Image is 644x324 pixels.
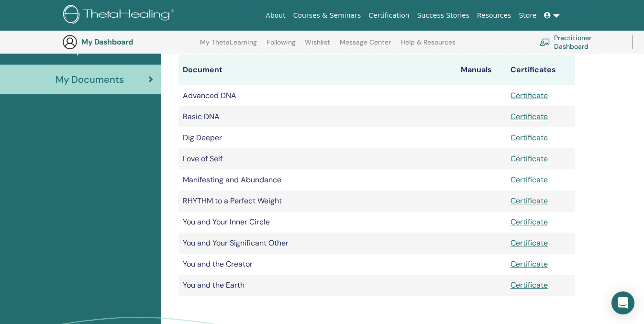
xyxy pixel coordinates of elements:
[178,85,456,106] td: Advanced DNA
[178,254,456,275] td: You and the Creator
[305,38,331,54] a: Wishlist
[511,133,548,143] a: Certificate
[511,280,548,290] a: Certificate
[515,7,541,24] a: Store
[511,175,548,185] a: Certificate
[413,7,473,24] a: Success Stories
[511,259,548,269] a: Certificate
[63,5,178,26] img: logo.png
[178,190,456,212] td: RHYTHM to a Perfect Weight
[456,55,506,85] th: Manuals
[62,34,78,50] img: generic-user-icon.jpg
[200,38,257,54] a: My ThetaLearning
[178,169,456,190] td: Manifesting and Abundance
[365,7,413,24] a: Certification
[178,233,456,254] td: You and Your Significant Other
[473,7,515,24] a: Resources
[511,154,548,164] a: Certificate
[611,291,634,314] div: Open Intercom Messenger
[178,275,456,296] td: You and the Earth
[56,72,124,87] span: My Documents
[340,38,391,54] a: Message Center
[178,106,456,127] td: Basic DNA
[511,112,548,122] a: Certificate
[540,32,621,53] a: Practitioner Dashboard
[266,38,296,54] a: Following
[178,55,456,85] th: Document
[262,7,289,24] a: About
[511,238,548,248] a: Certificate
[178,148,456,169] td: Love of Self
[511,90,548,101] a: Certificate
[540,38,550,46] img: chalkboard-teacher.svg
[511,217,548,227] a: Certificate
[178,212,456,233] td: You and Your Inner Circle
[289,7,365,24] a: Courses & Seminars
[81,37,177,46] h3: My Dashboard
[506,55,575,85] th: Certificates
[511,196,548,206] a: Certificate
[178,127,456,148] td: Dig Deeper
[400,38,455,54] a: Help & Resources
